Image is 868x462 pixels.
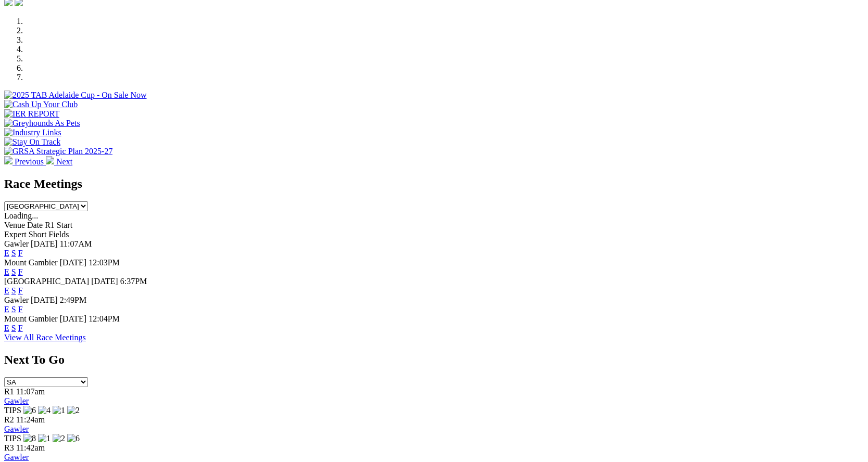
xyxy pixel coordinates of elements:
[60,314,87,323] span: [DATE]
[4,211,38,220] span: Loading...
[11,305,16,314] a: S
[4,156,12,164] img: chevron-left-pager-white.svg
[4,91,147,100] img: 2025 TAB Adelaide Cup - On Sale Now
[4,258,58,267] span: Mount Gambier
[60,296,87,304] span: 2:49PM
[91,277,118,286] span: [DATE]
[89,314,120,323] span: 12:04PM
[67,434,80,443] img: 6
[46,156,54,164] img: chevron-right-pager-white.svg
[60,258,87,267] span: [DATE]
[4,267,9,276] a: E
[4,387,14,396] span: R1
[23,406,36,415] img: 6
[4,109,59,119] img: IER REPORT
[4,249,9,258] a: E
[4,434,21,443] span: TIPS
[16,415,45,424] span: 11:24am
[4,415,14,424] span: R2
[4,353,864,367] h2: Next To Go
[18,249,23,258] a: F
[46,157,72,166] a: Next
[4,406,21,415] span: TIPS
[4,221,25,229] span: Venue
[11,249,16,258] a: S
[31,239,58,248] span: [DATE]
[4,119,80,128] img: Greyhounds As Pets
[18,305,23,314] a: F
[4,396,29,405] a: Gawler
[38,434,51,443] img: 1
[4,324,9,332] a: E
[4,147,112,156] img: GRSA Strategic Plan 2025-27
[4,425,29,433] a: Gawler
[4,314,58,323] span: Mount Gambier
[11,324,16,332] a: S
[4,157,46,166] a: Previous
[31,296,58,304] span: [DATE]
[4,239,29,248] span: Gawler
[45,221,72,229] span: R1 Start
[38,406,51,415] img: 4
[4,305,9,314] a: E
[4,128,61,137] img: Industry Links
[4,230,27,239] span: Expert
[11,286,16,295] a: S
[18,286,23,295] a: F
[16,443,45,452] span: 11:42am
[48,230,69,239] span: Fields
[60,239,92,248] span: 11:07AM
[53,434,65,443] img: 2
[4,453,29,461] a: Gawler
[16,387,45,396] span: 11:07am
[56,157,72,166] span: Next
[4,177,864,191] h2: Race Meetings
[4,100,78,109] img: Cash Up Your Club
[120,277,147,286] span: 6:37PM
[4,333,86,342] a: View All Race Meetings
[27,221,43,229] span: Date
[4,296,29,304] span: Gawler
[18,267,23,276] a: F
[67,406,80,415] img: 2
[23,434,36,443] img: 8
[4,277,89,286] span: [GEOGRAPHIC_DATA]
[29,230,47,239] span: Short
[4,286,9,295] a: E
[11,267,16,276] a: S
[18,324,23,332] a: F
[15,157,44,166] span: Previous
[89,258,120,267] span: 12:03PM
[4,443,14,452] span: R3
[53,406,65,415] img: 1
[4,137,60,147] img: Stay On Track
